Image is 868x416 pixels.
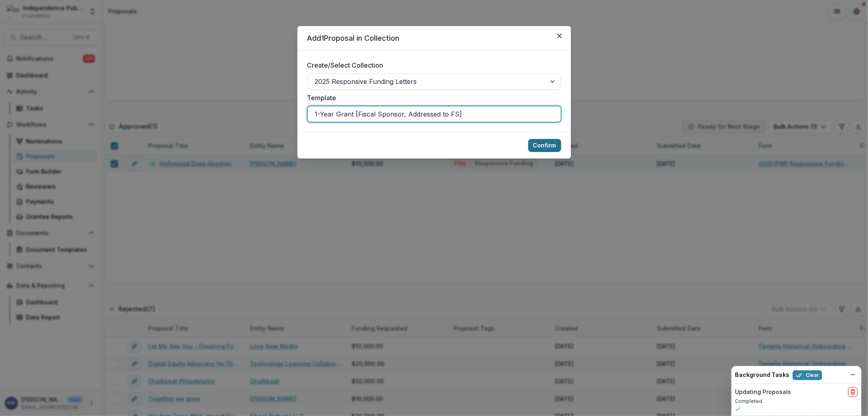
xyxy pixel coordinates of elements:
[528,139,561,152] button: Confirm
[297,26,571,51] header: Add 1 Proposal in Collection
[553,29,566,42] button: Close
[848,387,858,397] button: delete
[793,370,822,380] button: Clear
[307,60,556,70] label: Create/Select Collection
[735,398,858,405] p: Completed
[735,372,789,379] h2: Background Tasks
[848,370,858,380] button: Dismiss
[735,389,791,396] h2: Updating Proposals
[307,93,556,103] label: Template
